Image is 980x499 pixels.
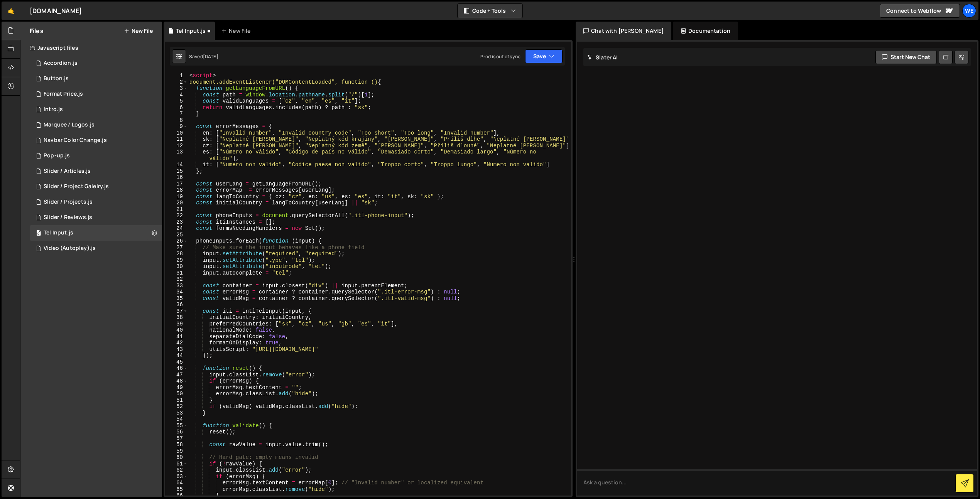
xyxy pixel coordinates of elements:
[30,210,162,225] div: 12727/31351.js
[165,200,188,206] div: 20
[165,442,188,448] div: 58
[44,168,91,175] div: Slider / Articles.js
[880,4,960,18] a: Connect to Webflow
[165,219,188,226] div: 23
[165,359,188,366] div: 45
[20,40,162,56] div: Javascript files
[165,194,188,200] div: 19
[165,289,188,295] div: 34
[165,492,188,499] div: 66
[165,276,188,283] div: 32
[165,283,188,289] div: 33
[30,179,162,194] div: 12727/32116.js
[165,130,188,137] div: 10
[165,168,188,175] div: 15
[30,148,162,164] div: 12727/33357.js
[124,28,153,34] button: New File
[165,174,188,181] div: 16
[165,162,188,168] div: 14
[480,53,520,60] div: Prod is out of sync
[165,429,188,435] div: 56
[44,91,83,98] div: Format Price.js
[44,152,70,159] div: Pop-up.js
[165,251,188,257] div: 28
[30,241,162,256] div: 12727/33430.js
[30,117,162,133] div: 12727/31175.js
[875,50,937,64] button: Start new chat
[44,245,96,252] div: Video (Autoplay).js
[165,397,188,404] div: 51
[165,181,188,187] div: 17
[176,27,206,35] div: Tel Input.js
[165,372,188,378] div: 47
[44,106,63,113] div: Intro.js
[165,403,188,410] div: 52
[165,206,188,213] div: 21
[44,229,73,236] div: Tel Input.js
[165,117,188,124] div: 8
[165,263,188,270] div: 30
[30,56,162,71] div: 12727/33405.js
[165,365,188,372] div: 46
[165,321,188,327] div: 39
[165,295,188,302] div: 35
[165,454,188,461] div: 60
[165,111,188,117] div: 7
[30,71,162,86] div: 12727/31634.js
[30,225,162,241] div: 12727/35332.js
[165,423,188,429] div: 55
[165,149,188,162] div: 13
[165,123,188,130] div: 9
[962,4,976,18] a: We
[165,238,188,244] div: 26
[165,378,188,384] div: 48
[165,302,188,308] div: 36
[587,54,618,61] h2: Slater AI
[165,340,188,346] div: 42
[2,2,20,20] a: 🤙
[221,27,253,35] div: New File
[165,72,188,79] div: 1
[44,214,92,221] div: Slider / Reviews.js
[165,270,188,276] div: 31
[165,314,188,321] div: 38
[165,435,188,442] div: 57
[165,346,188,353] div: 43
[44,137,107,144] div: Navbar Color Change.js
[44,183,109,190] div: Slider / Project Galelry.js
[44,60,78,67] div: Accordion.js
[165,244,188,251] div: 27
[44,121,95,128] div: Marquee / Logos.js
[165,136,188,143] div: 11
[458,4,522,18] button: Code + Tools
[165,334,188,340] div: 41
[30,194,162,210] div: 12727/31278.js
[673,22,738,40] div: Documentation
[165,384,188,391] div: 49
[30,27,44,35] h2: Files
[165,480,188,486] div: 64
[30,86,162,102] div: 12727/34385.js
[165,92,188,98] div: 4
[165,391,188,397] div: 50
[525,49,563,63] button: Save
[165,486,188,493] div: 65
[189,53,218,60] div: Saved
[165,461,188,467] div: 61
[30,164,162,179] div: 12727/31352.js
[44,75,69,82] div: Button.js
[165,448,188,455] div: 59
[165,327,188,334] div: 40
[165,352,188,359] div: 44
[165,143,188,149] div: 12
[165,98,188,105] div: 5
[165,416,188,423] div: 54
[165,85,188,92] div: 3
[165,232,188,238] div: 25
[36,231,41,237] span: 0
[165,257,188,264] div: 29
[44,199,93,206] div: Slider / Projects.js
[165,79,188,86] div: 2
[165,467,188,474] div: 62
